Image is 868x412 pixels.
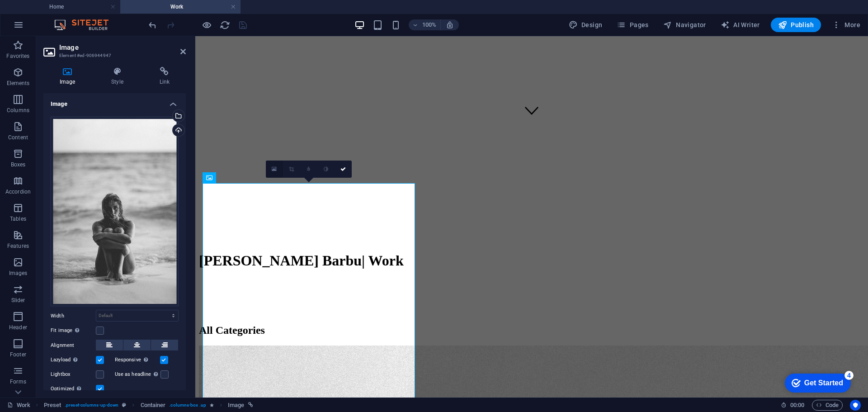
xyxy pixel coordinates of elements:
label: Use as headline [115,369,160,380]
h6: Session time [781,400,805,411]
p: Accordion [5,188,31,195]
label: Lazyload [51,355,96,365]
div: shifaaz-shamoon-300079-unsplash.jpg [51,117,179,307]
img: Editor Logo [52,19,120,30]
h2: Image [59,43,186,52]
label: Optimized [51,384,96,394]
h6: 100% [422,19,437,30]
a: Blur [300,161,317,178]
p: Footer [10,351,26,358]
button: Navigator [660,18,710,32]
button: More [828,18,864,32]
button: Publish [771,18,821,32]
h3: Element #ed-906944947 [59,52,168,60]
p: Favorites [6,52,29,60]
span: Click to select. Double-click to edit [228,400,244,411]
p: Forms [10,378,26,385]
span: : [797,402,798,408]
a: Crop mode [283,161,300,178]
span: . columns-box .up [169,400,206,411]
span: Navigator [663,20,706,29]
button: Pages [613,18,652,32]
a: Confirm ( Ctrl ⏎ ) [335,161,352,178]
div: Get Started [27,10,66,18]
i: On resize automatically adjust zoom level to fit chosen device. [446,21,454,29]
h4: Image [43,67,95,86]
span: Pages [617,20,648,29]
label: Alignment [51,340,96,351]
i: Undo: Change link (Ctrl+Z) [147,20,158,30]
p: Content [8,134,28,141]
a: Click to cancel selection. Double-click to open Pages [7,400,30,411]
p: Header [9,324,27,331]
h4: Style [95,67,143,86]
span: Barbu [127,216,166,232]
span: AI Writer [721,20,760,29]
p: Boxes [11,161,26,168]
p: Elements [7,80,30,87]
p: Tables [10,215,26,223]
i: This element is a customizable preset [122,403,126,407]
span: . preset-columns-up-down [65,400,118,411]
i: Reload page [220,20,230,30]
a: Select files from the file manager, stock photos, or upload file(s) [266,161,283,178]
span: Click to select. Double-click to edit [141,400,166,411]
i: This element is linked [248,403,253,407]
p: Features [7,242,29,250]
div: Get Started 4 items remaining, 20% complete [7,5,73,24]
span: Design [569,20,603,29]
p: Slider [11,297,25,304]
button: reload [219,19,230,30]
span: Click to select. Double-click to edit [44,400,61,411]
h4: Work [120,2,241,12]
a: Greyscale [317,161,335,178]
button: Usercentrics [850,400,861,411]
label: Fit image [51,325,96,336]
span: | Work [4,216,208,232]
p: Images [9,270,28,277]
span: More [832,20,860,29]
div: Design (Ctrl+Alt+Y) [565,18,606,32]
button: undo [147,19,158,30]
label: Width [51,313,96,318]
button: AI Writer [717,18,764,32]
label: Responsive [115,355,160,365]
button: Design [565,18,606,32]
h4: Image [43,93,186,109]
p: Columns [7,107,29,114]
span: [PERSON_NAME] [4,216,123,232]
i: Element contains an animation [210,403,214,407]
button: 100% [409,19,441,30]
div: 4 [67,2,76,11]
span: 00 00 [790,400,804,411]
span: Code [816,400,839,411]
h4: Link [143,67,186,86]
span: Publish [778,20,814,29]
label: Lightbox [51,369,96,380]
nav: breadcrumb [44,400,253,411]
button: Code [812,400,843,411]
